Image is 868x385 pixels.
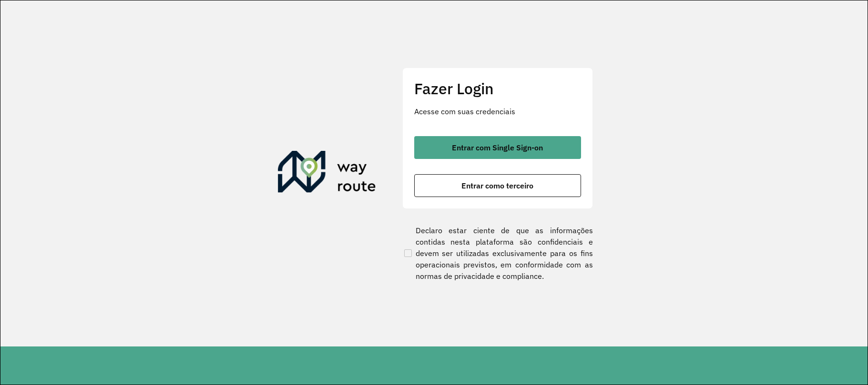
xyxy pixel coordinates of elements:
[278,151,376,197] img: Roteirizador AmbevTech
[461,182,533,189] span: Entrar como terceiro
[402,225,593,282] label: Declaro estar ciente de que as informações contidas nesta plataforma são confidenciais e devem se...
[414,136,581,159] button: button
[414,174,581,197] button: button
[414,106,581,117] p: Acesse com suas credenciais
[414,79,581,98] h2: Fazer Login
[452,144,543,151] span: Entrar com Single Sign-on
